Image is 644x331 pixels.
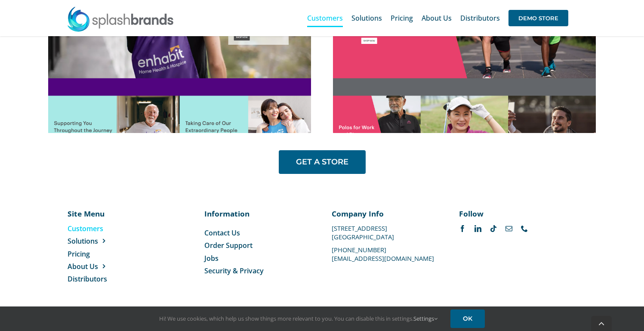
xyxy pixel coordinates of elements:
[307,4,568,32] nav: Main Menu Sticky
[460,4,500,32] a: Distributors
[450,309,485,328] a: OK
[204,266,312,275] a: Security & Privacy
[204,208,312,219] p: Information
[521,225,528,232] a: phone
[204,228,312,238] a: Contact Us
[68,274,107,284] span: Distributors
[460,15,500,22] span: Distributors
[68,224,136,284] nav: Menu
[307,4,343,32] a: Customers
[204,254,312,263] a: Jobs
[508,4,568,32] a: DEMO STORE
[490,225,497,232] a: tiktok
[459,225,466,232] a: facebook
[68,224,103,233] span: Customers
[475,225,481,232] a: linkedin
[204,266,264,275] span: Security & Privacy
[508,10,568,26] span: DEMO STORE
[68,224,136,233] a: Customers
[204,228,312,276] nav: Menu
[68,262,136,271] a: About Us
[204,254,219,263] span: Jobs
[204,228,240,238] span: Contact Us
[351,15,382,22] span: Solutions
[204,241,253,250] span: Order Support
[296,158,348,167] span: GET A STORE
[391,4,413,32] a: Pricing
[459,208,567,219] p: Follow
[279,150,366,174] a: GET A STORE
[67,6,174,32] img: SplashBrands.com Logo
[422,15,452,22] span: About Us
[68,208,136,219] p: Site Menu
[68,249,136,259] a: Pricing
[159,315,438,322] span: Hi! We use cookies, which help us show things more relevant to you. You can disable this in setti...
[332,208,439,219] p: Company Info
[505,225,512,232] a: mail
[391,15,413,22] span: Pricing
[68,249,90,259] span: Pricing
[413,315,438,322] a: Settings
[68,236,98,246] span: Solutions
[68,262,98,271] span: About Us
[68,274,136,284] a: Distributors
[68,236,136,246] a: Solutions
[307,15,343,22] span: Customers
[204,241,312,250] a: Order Support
